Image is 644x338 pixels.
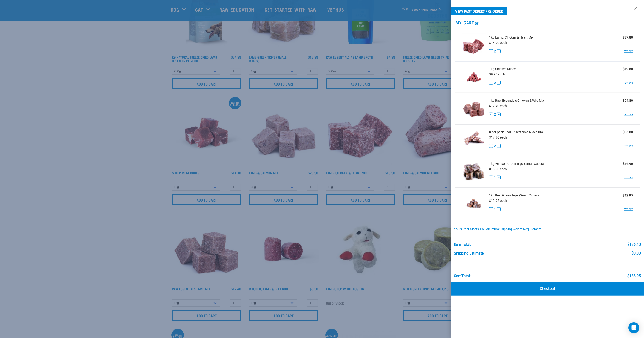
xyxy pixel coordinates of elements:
[462,160,486,184] img: Venison Green Tripe (Small Cubes)
[623,130,633,134] strong: $35.80
[454,274,471,278] div: Cart total:
[623,67,633,71] strong: $19.80
[489,41,507,44] span: $13.90 each
[497,113,501,116] button: +
[489,136,507,139] span: $17.90 each
[489,176,493,179] button: -
[454,228,641,231] div: Your order meets the minimum shipping weight requirement.
[462,192,486,215] img: Beef Green Tripe (Small Cubes)
[489,67,516,71] span: 1kg Chicken Mince
[623,193,633,197] strong: $12.95
[623,36,633,39] strong: $27.80
[624,144,633,148] a: remove
[494,144,496,148] span: 2
[628,322,639,333] div: Open Intercom Messenger
[494,175,496,180] span: 1
[624,49,633,53] a: remove
[624,207,633,211] a: remove
[489,161,544,166] span: 1kg Venison Green Tripe (Small Cubes)
[627,274,641,278] div: $138.05
[489,167,507,171] span: $16.90 each
[489,81,493,85] button: -
[462,128,486,152] img: Veal Brisket Small/Medium
[489,49,493,53] button: -
[462,34,486,57] img: Lamb, Chicken & Heart Mix
[623,162,633,166] strong: $16.90
[497,176,501,179] button: +
[451,282,644,296] a: Checkout
[489,193,539,198] span: 1kg Beef Green Tripe (Small Cubes)
[624,175,633,180] a: remove
[462,65,486,89] img: Chicken Mince
[624,81,633,85] a: remove
[489,144,493,148] button: -
[497,207,501,211] button: +
[489,207,493,211] button: -
[489,199,507,202] span: $12.95 each
[494,207,496,212] span: 1
[489,35,533,40] span: 1kg Lamb, Chicken & Heart Mix
[454,251,484,255] div: Shipping Estimate:
[497,49,501,53] button: +
[489,72,505,76] span: $9.90 each
[489,104,507,108] span: $12.40 each
[497,144,501,148] button: +
[474,22,479,24] span: (6)
[494,112,496,117] span: 2
[497,81,501,85] button: +
[623,99,633,102] strong: $24.80
[632,251,641,255] div: $0.00
[494,80,496,85] span: 2
[451,7,507,15] a: View past orders / re-order
[489,98,544,103] span: 1kg Raw Essentials Chicken & Wild Mix
[624,112,633,116] a: remove
[494,49,496,54] span: 2
[462,97,486,121] img: Raw Essentials Chicken & Wild Mix
[627,243,641,247] div: $136.10
[451,20,644,25] h2: My Cart
[489,130,543,135] span: 8 per pack Veal Brisket Small/Medium
[489,113,493,116] button: -
[454,243,471,247] div: Item Total:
